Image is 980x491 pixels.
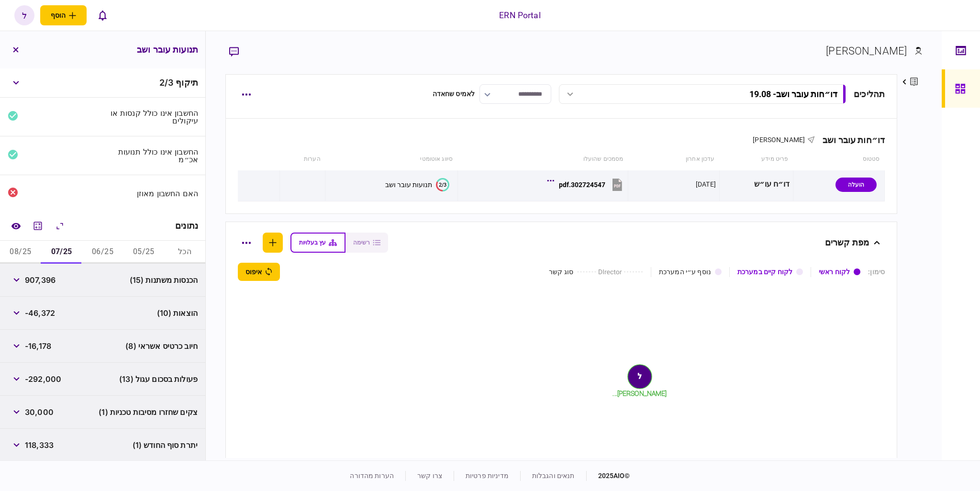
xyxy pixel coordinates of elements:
text: ל [638,372,642,380]
th: פריט מידע [720,148,793,170]
button: 05/25 [123,241,164,264]
div: תנועות עובר ושב [385,181,432,189]
button: 07/25 [41,241,82,264]
text: 2/3 [439,181,446,188]
button: מחשבון [29,217,46,234]
div: דו״חות עובר ושב - 19.08 [749,89,837,99]
div: [PERSON_NAME] [826,43,907,59]
button: 06/25 [82,241,123,264]
span: יתרת סוף החודש (1) [133,439,198,451]
button: הרחב\כווץ הכל [51,217,68,234]
a: מדיניות פרטיות [466,472,509,480]
span: 907,396 [25,274,56,286]
div: נתונים [175,221,198,231]
a: השוואה למסמך [7,217,24,234]
th: עדכון אחרון [628,148,719,170]
div: דו״ח עו״ש [723,174,790,195]
div: האם החשבון מאוזן [107,190,199,197]
span: 30,000 [25,406,54,418]
button: דו״חות עובר ושב- 19.08 [559,84,846,104]
div: [DATE] [696,179,716,189]
button: פתח תפריט להוספת לקוח [40,5,87,25]
button: הכל [164,241,205,264]
div: נוסף ע״י המערכת [659,267,711,277]
button: פתח רשימת התראות [92,5,112,25]
div: תהליכים [854,88,885,100]
th: סטטוס [793,148,884,170]
span: -16,178 [25,340,51,352]
button: ל [14,5,34,25]
span: הכנסות משתנות (15) [130,274,198,286]
div: 302724547.pdf [559,181,605,189]
div: סימון : [868,267,885,277]
th: מסמכים שהועלו [457,148,628,170]
div: לקוח קיים במערכת [737,267,792,277]
button: 2/3תנועות עובר ושב [385,178,449,191]
span: פעולות בסכום עגול (13) [119,373,198,385]
div: ERN Portal [499,9,540,22]
button: איפוס [238,263,280,281]
span: חיוב כרטיס אשראי (8) [125,340,198,352]
div: דו״חות עובר ושב [815,135,885,145]
div: לאמיס שחאדה [433,89,475,99]
tspan: [PERSON_NAME]... [612,390,667,397]
span: -46,372 [25,307,55,319]
a: הערות מהדורה [350,472,394,480]
button: רשימה [345,233,388,253]
div: החשבון אינו כולל קנסות או עיקולים [107,109,199,124]
button: עץ בעלויות [290,233,345,253]
span: 118,333 [25,439,54,451]
button: 302724547.pdf [549,174,624,195]
div: מפת קשרים [825,233,869,253]
a: צרו קשר [417,472,442,480]
span: 2 / 3 [159,78,173,88]
div: החשבון אינו כולל תנועות אכ״מ [107,148,199,163]
h3: תנועות עובר ושב [137,45,198,54]
a: תנאים והגבלות [532,472,575,480]
div: © 2025 AIO [586,471,630,481]
span: צקים שחזרו מסיבות טכניות (1) [99,406,198,418]
span: -292,000 [25,373,61,385]
span: עץ בעלויות [299,239,326,246]
div: הועלה [835,178,877,192]
div: סוג קשר [549,267,573,277]
div: לקוח ראשי [819,267,850,277]
span: [PERSON_NAME] [753,136,805,144]
th: הערות [280,148,325,170]
span: הוצאות (10) [157,307,198,319]
span: רשימה [353,239,370,246]
th: סיווג אוטומטי [325,148,457,170]
span: תיקוף [176,78,198,88]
